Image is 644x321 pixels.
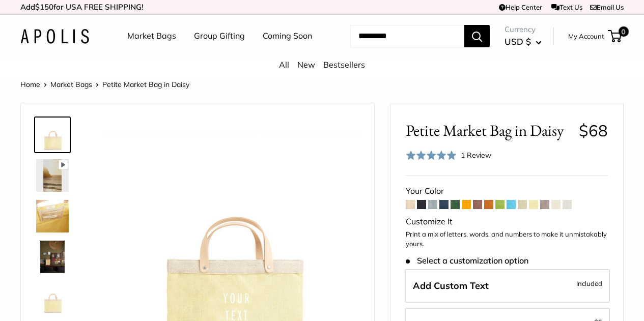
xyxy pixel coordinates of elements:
label: Add Custom Text [405,269,610,303]
img: Petite Market Bag in Daisy [36,200,69,232]
a: New [297,60,315,70]
a: Email Us [590,3,624,11]
a: My Account [568,30,604,42]
a: Home [20,80,40,89]
a: All [279,60,289,70]
a: Text Us [551,3,582,11]
a: 0 [609,30,622,42]
span: Currency [505,22,542,37]
span: 1 Review [461,151,491,160]
div: Your Color [406,184,608,199]
a: Group Gifting [194,28,245,44]
img: Petite Market Bag in Daisy [36,119,69,151]
span: Petite Market Bag in Daisy [406,121,571,140]
a: Market Bags [127,28,176,44]
span: 0 [619,26,629,37]
span: USD $ [505,36,531,47]
a: Help Center [499,3,542,11]
div: Customize It [406,214,608,229]
span: Select a customization option [406,256,528,266]
p: Print a mix of letters, words, and numbers to make it unmistakably yours. [406,229,608,249]
a: Petite Market Bag in Daisy [34,157,71,194]
span: $150 [35,2,53,12]
button: Search [464,25,490,47]
img: Apolis [20,29,89,44]
span: $68 [579,121,608,140]
span: Add Custom Text [413,280,489,291]
img: Petite Market Bag in Daisy [36,159,69,192]
a: Petite Market Bag in Daisy [34,279,71,316]
a: Coming Soon [263,28,312,44]
a: Petite Market Bag in Daisy [34,116,71,153]
img: Petite Market Bag in Daisy [36,241,69,273]
nav: Breadcrumb [20,78,189,91]
span: Included [576,277,602,289]
button: USD $ [505,34,542,50]
a: Bestsellers [323,60,365,70]
a: Market Bags [50,80,92,89]
a: Petite Market Bag in Daisy [34,198,71,235]
input: Search... [350,25,464,47]
img: Petite Market Bag in Daisy [36,281,69,314]
span: Petite Market Bag in Daisy [102,80,189,89]
a: Petite Market Bag in Daisy [34,239,71,275]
